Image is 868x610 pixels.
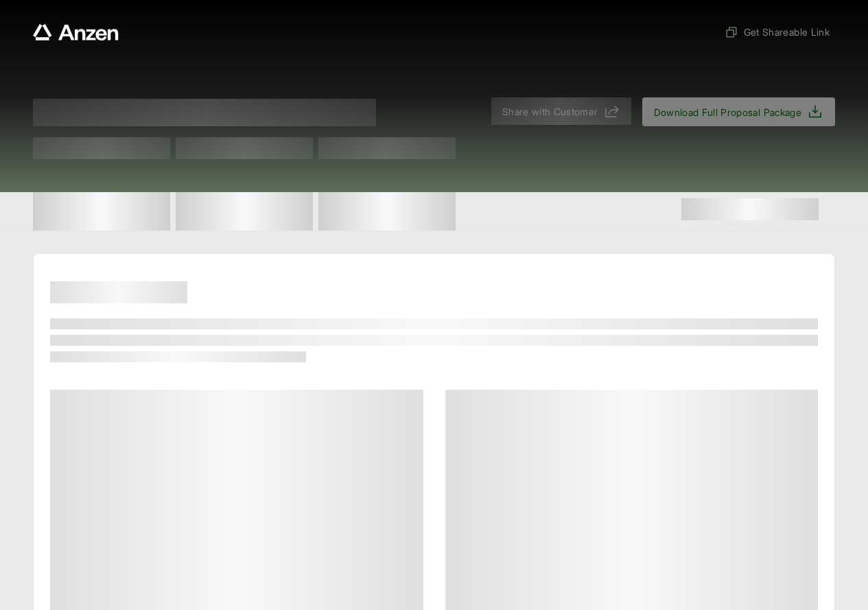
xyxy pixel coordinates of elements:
span: Share with Customer [502,104,598,119]
span: Proposal for [33,99,376,126]
button: Get Shareable Link [719,19,835,45]
span: Test [318,137,456,159]
span: Get Shareable Link [725,25,830,39]
a: Anzen website [33,24,119,40]
span: Test [33,137,170,159]
span: Test [176,137,313,159]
